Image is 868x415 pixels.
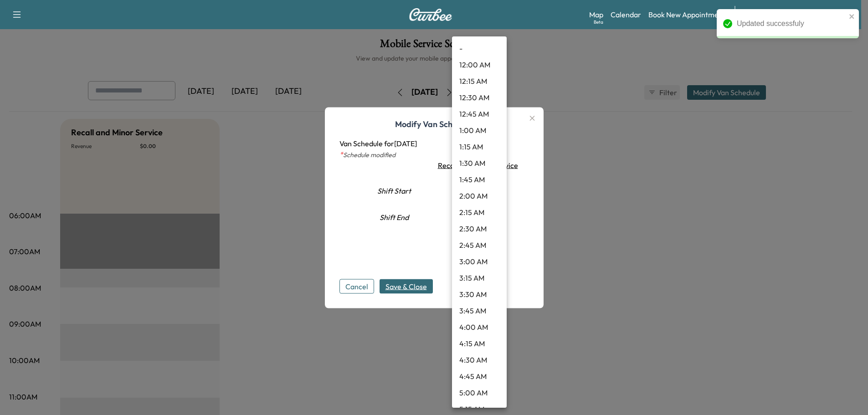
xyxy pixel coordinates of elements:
[452,384,507,401] li: 5:00 AM
[452,335,507,352] li: 4:15 AM
[452,73,507,89] li: 12:15 AM
[452,253,507,270] li: 3:00 AM
[452,56,507,73] li: 12:00 AM
[452,40,507,56] li: -
[452,89,507,106] li: 12:30 AM
[452,138,507,155] li: 1:15 AM
[452,188,507,204] li: 2:00 AM
[452,122,507,138] li: 1:00 AM
[452,106,507,122] li: 12:45 AM
[452,237,507,253] li: 2:45 AM
[452,368,507,384] li: 4:45 AM
[849,13,855,20] button: close
[737,18,846,29] div: Updated successfuly
[452,155,507,171] li: 1:30 AM
[452,319,507,335] li: 4:00 AM
[452,270,507,286] li: 3:15 AM
[452,204,507,220] li: 2:15 AM
[452,171,507,188] li: 1:45 AM
[452,286,507,302] li: 3:30 AM
[452,352,507,368] li: 4:30 AM
[452,220,507,237] li: 2:30 AM
[452,302,507,319] li: 3:45 AM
